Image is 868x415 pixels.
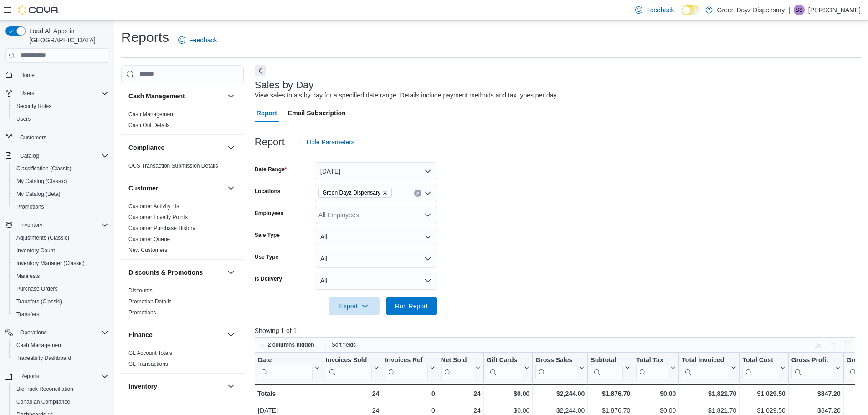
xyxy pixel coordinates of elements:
[20,221,42,229] span: Inventory
[13,258,108,269] span: Inventory Manager (Classic)
[255,275,282,282] label: Is Delivery
[13,271,43,282] a: Manifests
[16,260,85,267] span: Inventory Manager (Classic)
[2,326,112,339] button: Operations
[255,326,862,335] p: Showing 1 of 1
[13,283,108,294] span: Purchase Orders
[20,134,46,141] span: Customers
[128,236,170,243] span: Customer Queue
[682,5,701,15] input: Dark Mode
[128,184,158,193] h3: Customer
[323,188,380,197] span: Green Dayz Dispensary
[441,356,473,364] div: Net Sold
[258,356,313,364] div: Date
[20,373,39,380] span: Reports
[386,297,437,315] button: Run Report
[13,232,73,243] a: Adjustments (Classic)
[16,285,58,292] span: Purchase Orders
[2,68,112,82] button: Home
[9,100,112,113] button: Security Roles
[13,283,62,294] a: Purchase Orders
[128,330,153,339] h3: Finance
[334,297,374,315] span: Export
[128,287,153,294] span: Discounts
[128,122,170,129] span: Cash Out Details
[255,137,285,148] h3: Report
[717,5,785,15] p: Green Dayz Dispensary
[319,339,360,350] button: Sort fields
[16,88,108,99] span: Users
[20,329,47,336] span: Operations
[486,356,522,379] div: Gift Card Sales
[175,31,221,49] a: Feedback
[226,91,236,102] button: Cash Management
[326,356,379,379] button: Invoices Sold
[13,340,66,351] a: Cash Management
[128,246,167,254] span: New Customers
[791,388,841,399] div: $847.20
[13,201,108,212] span: Promotions
[13,258,88,269] a: Inventory Manager (Classic)
[441,356,473,379] div: Net Sold
[13,113,34,124] a: Users
[827,339,838,350] button: Display options
[288,104,346,122] span: Email Subscription
[9,231,112,244] button: Adjustments (Classic)
[121,285,244,322] div: Discounts & Promotions
[121,28,169,46] h1: Reports
[128,111,175,118] a: Cash Management
[441,356,480,379] button: Net Sold
[9,257,112,270] button: Inventory Manager (Classic)
[591,356,630,379] button: Subtotal
[20,152,39,159] span: Catalog
[591,388,630,399] div: $1,876.70
[791,356,841,379] button: Gross Profit
[268,341,314,348] span: 2 columns hidden
[128,330,224,339] button: Finance
[255,65,266,76] button: Next
[226,183,236,194] button: Customer
[255,253,278,261] label: Use Type
[16,102,51,110] span: Security Roles
[385,356,427,379] div: Invoices Ref
[636,388,676,399] div: $0.00
[742,356,778,379] div: Total Cost
[16,132,50,143] a: Customers
[2,370,112,383] button: Reports
[9,352,112,364] button: Traceabilty Dashboard
[255,339,318,350] button: 2 columns hidden
[13,189,108,200] span: My Catalog (Beta)
[16,342,62,349] span: Cash Management
[13,396,108,407] span: Canadian Compliance
[16,398,70,405] span: Canadian Compliance
[16,69,108,81] span: Home
[128,298,172,305] a: Promotion Details
[128,236,170,242] a: Customer Queue
[226,381,236,392] button: Inventory
[20,72,35,79] span: Home
[128,203,181,210] span: Customer Activity List
[13,309,108,320] span: Transfers
[636,356,668,379] div: Total Tax
[307,138,354,147] span: Hide Parameters
[255,166,287,173] label: Date Range
[128,382,224,391] button: Inventory
[808,5,861,15] p: [PERSON_NAME]
[441,388,480,399] div: 24
[255,210,283,217] label: Employees
[257,388,320,399] div: Totals
[13,309,43,320] a: Transfers
[121,109,244,134] div: Cash Management
[128,298,172,305] span: Promotion Details
[385,356,435,379] button: Invoices Ref
[2,149,112,162] button: Catalog
[315,250,437,268] button: All
[791,356,833,379] div: Gross Profit
[128,360,168,368] span: GL Transactions
[486,388,529,399] div: $0.00
[128,268,224,277] button: Discounts & Promotions
[16,385,73,393] span: BioTrack Reconciliation
[128,184,224,193] button: Customer
[646,5,674,15] span: Feedback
